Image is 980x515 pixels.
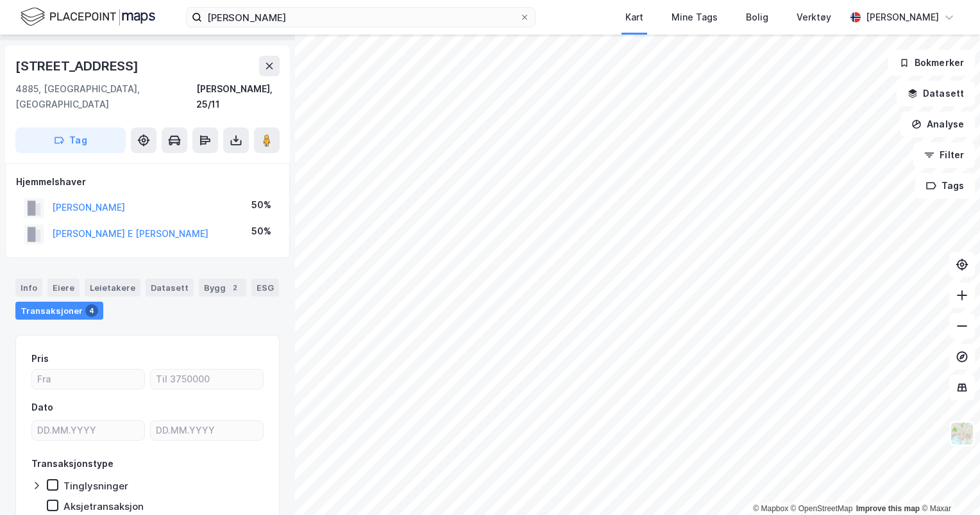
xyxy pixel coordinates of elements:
[746,10,768,25] div: Bolig
[900,111,975,137] button: Analyse
[915,173,975,199] button: Tags
[63,480,128,492] div: Tinglysninger
[228,281,241,294] div: 2
[15,127,126,153] button: Tag
[85,304,98,317] div: 4
[672,10,718,25] div: Mine Tags
[797,10,831,25] div: Verktøy
[15,56,141,76] div: [STREET_ADDRESS]
[950,421,974,446] img: Z
[47,279,80,297] div: Eiere
[15,302,103,320] div: Transaksjoner
[251,197,271,213] div: 50%
[15,279,42,297] div: Info
[753,504,788,513] a: Mapbox
[625,10,643,25] div: Kart
[31,456,114,471] div: Transaksjonstype
[913,142,975,168] button: Filter
[202,8,520,27] input: Søk på adresse, matrikkel, gårdeiere, leietakere eller personer
[15,81,196,112] div: 4885, [GEOGRAPHIC_DATA], [GEOGRAPHIC_DATA]
[32,370,144,389] input: Fra
[916,454,980,515] iframe: Chat Widget
[146,279,194,297] div: Datasett
[31,351,49,366] div: Pris
[31,400,53,415] div: Dato
[791,504,853,513] a: OpenStreetMap
[16,174,279,190] div: Hjemmelshaver
[21,6,155,28] img: logo.f888ab2527a4732fd821a326f86c7f29.svg
[63,500,144,512] div: Aksjetransaksjon
[888,50,975,76] button: Bokmerker
[151,421,263,440] input: DD.MM.YYYY
[856,504,920,513] a: Improve this map
[199,279,246,297] div: Bygg
[32,421,144,440] input: DD.MM.YYYY
[866,10,939,25] div: [PERSON_NAME]
[196,81,280,112] div: [PERSON_NAME], 25/11
[897,81,975,106] button: Datasett
[85,279,140,297] div: Leietakere
[251,224,271,239] div: 50%
[151,370,263,389] input: Til 3750000
[251,279,279,297] div: ESG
